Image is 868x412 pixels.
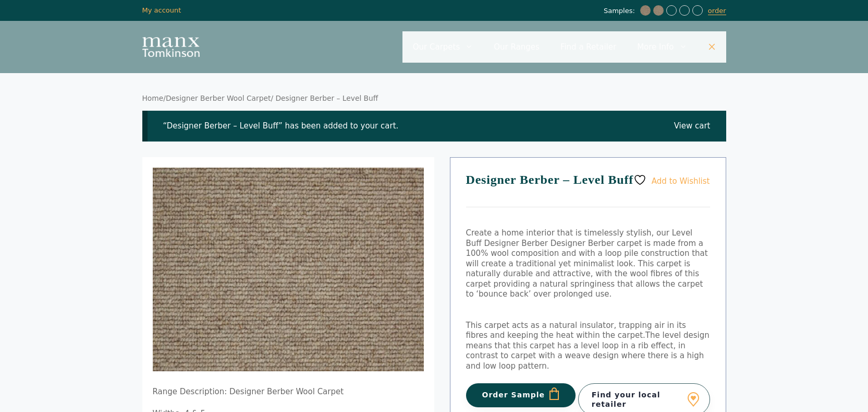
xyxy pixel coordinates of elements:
h1: Designer Berber – Level Buff [466,173,710,207]
a: order [708,7,726,15]
span: The level design means that this carpet has a level loop in a rib effect, in contrast to carpet w... [466,331,710,371]
img: Designer Berber - Level Buff [653,5,664,16]
a: Add to Wishlist [633,173,710,186]
span: Create a home interior that is timelessly stylish, our Level Buff Designer Berber Designer Berber... [466,228,708,299]
img: Designer Berber - Level Twine [640,5,651,16]
nav: Primary [402,31,726,63]
span: Add to Wishlist [652,176,710,186]
a: View cart [674,121,711,132]
a: Designer Berber Wool Carpet [166,94,271,102]
nav: Breadcrumb [142,94,726,103]
a: Close Search Bar [698,31,726,63]
span: Samples: [604,7,638,16]
img: Manx Tomkinson [142,37,200,57]
a: My account [142,6,181,14]
button: Order Sample [466,383,576,407]
a: Home [142,94,164,102]
span: This carpet acts as a natural insulator, trapping air in its fibres and keeping the heat within t... [466,321,686,340]
p: Range Description: Designer Berber Wool Carpet [153,387,424,397]
div: “Designer Berber – Level Buff” has been added to your cart. [142,111,726,142]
